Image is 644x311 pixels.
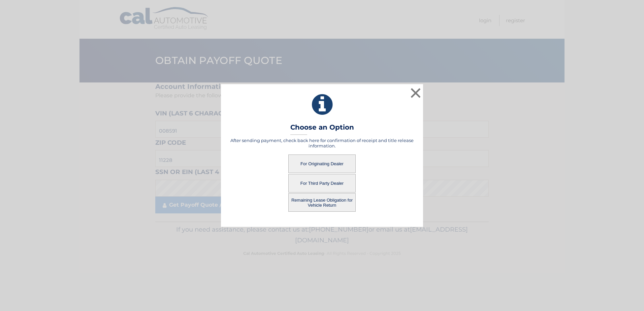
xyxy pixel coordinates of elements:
button: For Originating Dealer [288,154,356,173]
button: For Third Party Dealer [288,174,356,193]
button: × [409,86,422,100]
h3: Choose an Option [290,123,354,135]
h5: After sending payment, check back here for confirmation of receipt and title release information. [229,138,415,148]
button: Remaining Lease Obligation for Vehicle Return [288,193,356,212]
